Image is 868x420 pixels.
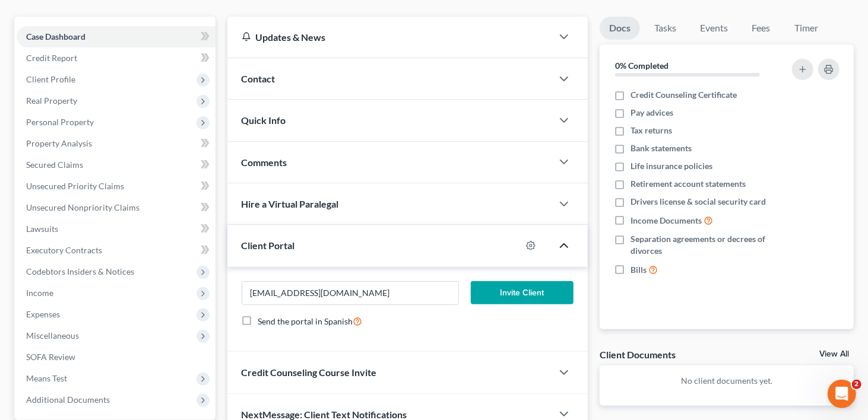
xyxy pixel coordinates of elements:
span: Income [26,288,53,298]
a: Docs [600,17,640,40]
iframe: Intercom live chat [828,380,856,408]
a: Events [690,17,737,40]
button: Invite Client [471,281,574,305]
span: Separation agreements or decrees of divorces [631,233,780,257]
input: Enter email [242,282,458,304]
span: Unsecured Nonpriority Claims [26,202,140,212]
span: SOFA Review [26,352,75,362]
span: Credit Counseling Certificate [631,89,737,101]
a: Credit Report [17,47,216,69]
a: Fees [742,17,780,40]
span: Lawsuits [26,224,58,234]
a: Secured Claims [17,154,216,176]
span: Unsecured Priority Claims [26,181,124,191]
span: Personal Property [26,117,94,127]
div: Client Documents [600,348,676,361]
span: Expenses [26,309,60,319]
a: Lawsuits [17,218,216,240]
a: Timer [785,17,828,40]
a: View All [819,350,849,358]
span: Real Property [26,96,77,106]
span: Credit Counseling Course Invite [242,367,377,378]
span: Send the portal in Spanish [258,316,353,326]
span: Pay advices [631,107,673,119]
span: Bills [631,264,647,276]
span: Bank statements [631,142,692,154]
a: Executory Contracts [17,240,216,261]
span: Client Portal [242,240,295,251]
span: Contact [242,73,275,84]
span: Hire a Virtual Paralegal [242,198,339,209]
a: Unsecured Nonpriority Claims [17,197,216,218]
span: Case Dashboard [26,31,85,42]
span: Means Test [26,373,67,383]
span: Credit Report [26,53,77,63]
p: No client documents yet. [609,375,844,387]
div: Updates & News [242,31,538,43]
a: SOFA Review [17,346,216,368]
span: NextMessage: Client Text Notifications [242,409,407,420]
span: Drivers license & social security card [631,196,766,208]
a: Unsecured Priority Claims [17,176,216,197]
a: Property Analysis [17,133,216,154]
span: Additional Documents [26,394,110,405]
span: Miscellaneous [26,330,79,341]
span: Life insurance policies [631,160,712,172]
strong: 0% Completed [615,61,669,71]
span: Quick Info [242,114,286,126]
a: Case Dashboard [17,26,216,47]
span: Client Profile [26,74,75,84]
span: Secured Claims [26,160,83,170]
span: Income Documents [631,215,702,227]
span: Comments [242,157,287,168]
span: 2 [852,380,861,389]
a: Tasks [645,17,686,40]
span: Retirement account statements [631,178,746,190]
span: Codebtors Insiders & Notices [26,266,134,276]
span: Executory Contracts [26,245,102,255]
span: Tax returns [631,125,672,136]
span: Property Analysis [26,138,92,148]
